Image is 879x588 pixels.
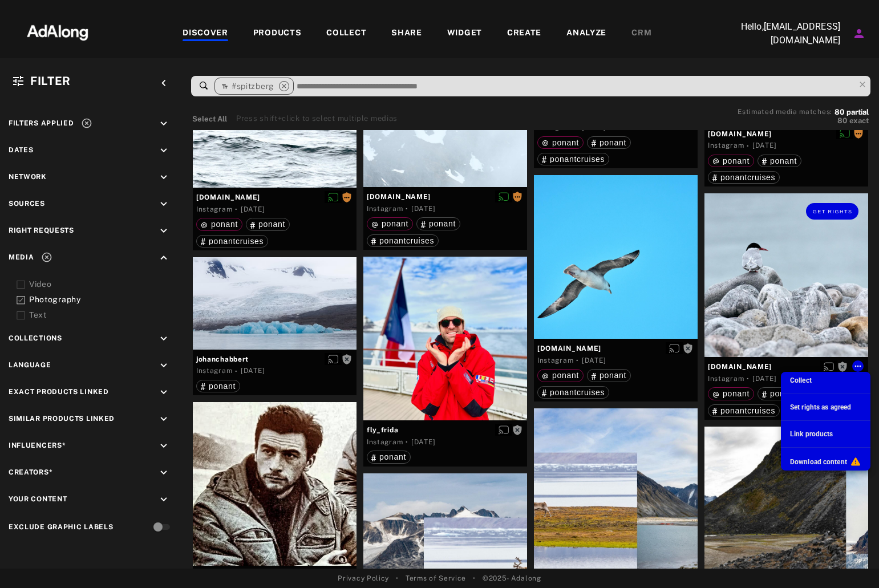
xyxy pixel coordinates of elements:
[822,533,879,588] div: Widget de chat
[822,533,879,588] iframe: Chat Widget
[790,458,847,466] span: Download content
[790,403,851,411] span: Set rights as agreed
[790,376,812,384] span: Collect
[790,430,833,438] span: Link products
